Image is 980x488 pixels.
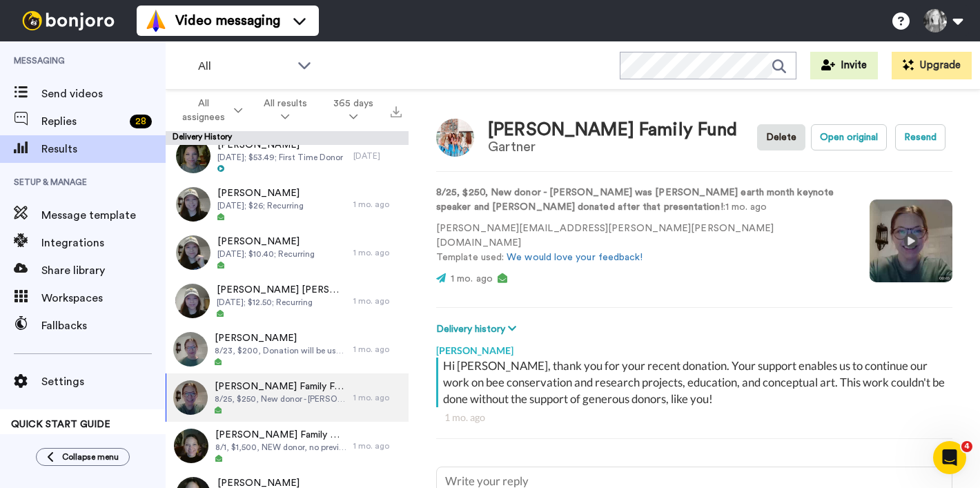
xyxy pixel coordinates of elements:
[507,253,643,262] a: We would love your feedback!
[451,274,493,284] span: 1 mo. ago
[173,332,208,367] img: e7e3d794-6590-463b-ba26-240ce4aeb674-thumb.jpg
[353,392,402,403] div: 1 mo. ago
[130,115,152,128] div: 28
[166,131,409,145] div: Delivery History
[41,141,166,157] span: Results
[166,422,409,470] a: [PERSON_NAME] Family Giving8/1, $1,500, NEW donor, no previous connection - Introduce org and try...
[41,318,166,334] span: Fallbacks
[444,411,944,424] div: 1 mo. ago
[62,451,119,462] span: Collapse menu
[895,124,945,150] button: Resend
[166,228,409,277] a: [PERSON_NAME][DATE]; $10.40; Recurring1 mo. ago
[353,344,402,355] div: 1 mo. ago
[217,297,346,308] span: [DATE]; $12.50; Recurring
[436,186,849,215] p: : 1 mo. ago
[217,152,343,163] span: [DATE]; $53.49; First Time Donor
[168,91,251,130] button: All assignees
[176,235,210,270] img: e42371f6-d54d-4f5d-aee6-78a6dd177970-thumb.jpg
[198,58,291,75] span: All
[892,52,972,79] button: Upgrade
[353,440,402,451] div: 1 mo. ago
[41,113,124,130] span: Replies
[436,222,849,265] p: [PERSON_NAME][EMAIL_ADDRESS][PERSON_NAME][PERSON_NAME][DOMAIN_NAME] Template used:
[41,262,166,279] span: Share library
[217,235,315,248] span: [PERSON_NAME]
[386,100,406,121] button: Export all results that match these filters now.
[166,132,409,180] a: [PERSON_NAME][DATE]; $53.49; First Time Donor[DATE]
[217,186,304,200] span: [PERSON_NAME]
[443,358,949,407] div: Hi [PERSON_NAME], thank you for your recent donation. Your support enables us to continue our wor...
[391,106,402,117] img: export.svg
[11,420,110,429] span: QUICK START GUIDE
[436,337,952,358] div: [PERSON_NAME]
[145,10,167,32] img: vm-color.svg
[166,277,409,325] a: [PERSON_NAME] [PERSON_NAME][DATE]; $12.50; Recurring1 mo. ago
[353,247,402,258] div: 1 mo. ago
[177,97,231,124] span: All assignees
[353,295,402,306] div: 1 mo. ago
[173,380,208,415] img: 962eb7b0-c5d4-4093-93b5-e18b74b60608-thumb.jpg
[41,373,166,390] span: Settings
[811,124,887,150] button: Open original
[166,373,409,422] a: [PERSON_NAME] Family Fund8/25, $250, New donor - [PERSON_NAME] was [PERSON_NAME] earth month keyn...
[166,180,409,228] a: [PERSON_NAME][DATE]; $26; Recurring1 mo. ago
[488,120,738,140] div: [PERSON_NAME] Family Fund
[166,325,409,373] a: [PERSON_NAME]8/23, $200, Donation will be used for a fancy pair of binoculars to view bison! [PER...
[933,441,966,474] iframe: Intercom live chat
[217,200,304,211] span: [DATE]; $26; Recurring
[961,441,972,452] span: 4
[174,429,208,463] img: c99ade79-9a01-42d9-a53b-70e111632b8d-thumb.jpg
[215,442,346,453] span: 8/1, $1,500, NEW donor, no previous connection - Introduce org and try to find out more information
[217,283,346,297] span: [PERSON_NAME] [PERSON_NAME]
[41,207,166,224] span: Message template
[175,11,280,30] span: Video messaging
[176,187,210,222] img: aa26d4e5-c2f2-47d5-b86e-2a18b10ec23b-thumb.jpg
[215,428,346,442] span: [PERSON_NAME] Family Giving
[175,284,210,318] img: 5272c9f9-1ccb-4b3b-9447-f6faf43c7d67-thumb.jpg
[41,235,166,251] span: Integrations
[17,11,120,30] img: bj-logo-header-white.svg
[176,139,210,173] img: 6b9e2631-56e0-4b54-b0f8-61fac994cdbe-thumb.jpg
[36,448,130,466] button: Collapse menu
[353,150,402,162] div: [DATE]
[215,331,346,345] span: [PERSON_NAME]
[251,91,320,130] button: All results
[436,322,520,337] button: Delivery history
[41,290,166,306] span: Workspaces
[215,380,346,393] span: [PERSON_NAME] Family Fund
[436,119,474,157] img: Image of Wartinbee Family Fund
[436,188,834,212] strong: 8/25, $250, New donor - [PERSON_NAME] was [PERSON_NAME] earth month keynote speaker and [PERSON_N...
[41,86,166,102] span: Send videos
[215,345,346,356] span: 8/23, $200, Donation will be used for a fancy pair of binoculars to view bison! [PERSON_NAME] is ...
[810,52,878,79] button: Invite
[217,248,315,260] span: [DATE]; $10.40; Recurring
[353,199,402,210] div: 1 mo. ago
[757,124,805,150] button: Delete
[488,139,738,155] div: Gartner
[215,393,346,404] span: 8/25, $250, New donor - [PERSON_NAME] was [PERSON_NAME] earth month keynote speaker and [PERSON_N...
[320,91,386,130] button: 365 days
[217,138,343,152] span: [PERSON_NAME]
